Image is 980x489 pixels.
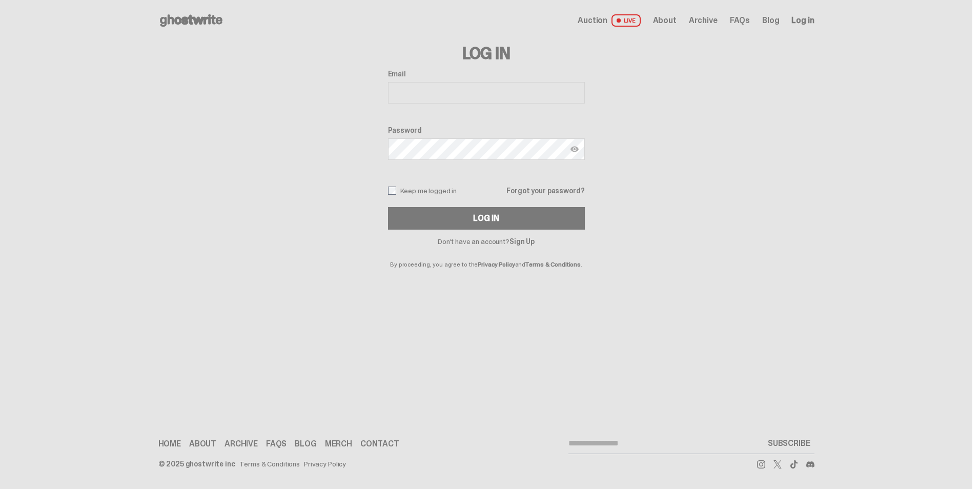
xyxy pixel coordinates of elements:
[791,16,814,25] a: Log in
[388,187,396,195] input: Keep me logged in
[730,16,750,25] a: FAQs
[388,245,585,268] p: By proceeding, you agree to the and .
[388,187,457,195] label: Keep me logged in
[478,260,515,269] a: Privacy Policy
[473,214,499,222] div: Log In
[239,460,300,467] a: Terms & Conditions
[158,460,235,467] div: © 2025 ghostwrite inc
[388,207,585,230] button: Log In
[158,440,181,448] a: Home
[653,16,677,25] a: About
[388,45,585,62] h3: Log In
[266,440,287,448] a: FAQs
[506,187,584,194] a: Forgot your password?
[764,433,814,454] button: SUBSCRIBE
[762,16,779,25] a: Blog
[304,460,346,467] a: Privacy Policy
[388,126,585,134] label: Password
[525,260,581,269] a: Terms & Conditions
[689,16,718,25] a: Archive
[509,237,535,246] a: Sign Up
[388,70,585,78] label: Email
[189,440,216,448] a: About
[388,238,585,245] p: Don't have an account?
[325,440,352,448] a: Merch
[578,16,607,25] span: Auction
[224,440,258,448] a: Archive
[570,145,579,153] img: Show password
[360,440,399,448] a: Contact
[611,14,641,27] span: LIVE
[578,14,640,27] a: Auction LIVE
[295,440,316,448] a: Blog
